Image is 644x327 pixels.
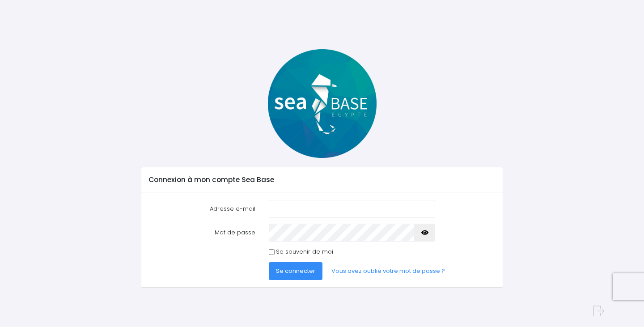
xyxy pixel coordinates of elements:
span: Se connecter [276,267,315,275]
label: Se souvenir de moi [276,247,333,256]
button: Se connecter [269,262,322,280]
a: Vous avez oublié votre mot de passe ? [324,262,452,280]
div: Connexion à mon compte Sea Base [141,167,503,192]
label: Adresse e-mail [142,200,262,218]
label: Mot de passe [142,224,262,242]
